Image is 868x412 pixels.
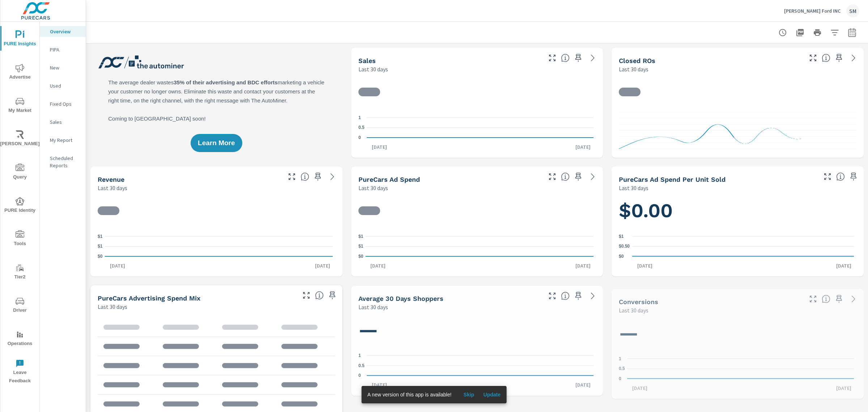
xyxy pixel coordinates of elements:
p: [DATE] [632,262,658,269]
span: A new version of this app is available! [367,392,452,398]
span: My Market [3,97,37,115]
h5: PureCars Ad Spend Per Unit Sold [619,176,726,183]
text: 0.5 [358,125,365,130]
p: Last 30 days [619,65,648,73]
p: [DATE] [570,382,596,389]
div: nav menu [0,22,39,388]
text: 1 [358,115,361,120]
button: Make Fullscreen [546,290,558,302]
text: $1 [358,234,363,239]
span: Save this to your personalized report [848,171,859,182]
span: Total sales revenue over the selected date range. [Source: This data is sourced from the dealer’s... [301,172,309,181]
div: Used [40,80,86,91]
p: [DATE] [831,384,856,392]
h1: — [358,318,596,342]
p: [DATE] [570,262,596,269]
div: New [40,62,86,73]
span: Save this to your personalized report [573,290,584,302]
a: See more details in report [327,171,338,182]
span: Learn More [198,140,235,146]
span: Advertise [3,64,37,81]
text: 0 [358,135,361,140]
h5: Closed ROs [619,57,655,64]
a: See more details in report [587,52,599,64]
text: 0.5 [619,366,625,371]
span: Skip [460,391,477,398]
text: $0 [619,254,624,259]
p: Last 30 days [619,184,648,192]
text: 1 [619,356,621,361]
span: Query [3,164,37,181]
span: Save this to your personalized report [327,290,338,301]
text: $1 [358,244,363,249]
span: Average cost of advertising per each vehicle sold at the dealer over the selected date range. The... [836,172,845,181]
button: Apply Filters [827,25,842,40]
h5: PureCars Advertising Spend Mix [98,294,200,302]
span: [PERSON_NAME] [3,130,37,148]
p: Scheduled Reports [50,155,80,169]
span: Tier2 [3,264,37,281]
span: Save this to your personalized report [573,52,584,64]
a: See more details in report [587,290,599,302]
a: See more details in report [848,52,859,64]
button: "Export Report to PDF" [793,25,807,40]
button: Update [480,389,503,400]
span: Driver [3,297,37,315]
p: Overview [50,28,80,35]
text: $0 [98,254,103,259]
p: Last 30 days [98,184,127,192]
button: Make Fullscreen [807,293,819,305]
p: [DATE] [627,384,652,392]
h5: Conversions [619,298,658,306]
text: 0 [619,376,621,381]
button: Make Fullscreen [546,171,558,182]
p: Sales [50,118,80,126]
p: Last 30 days [358,65,388,73]
span: PURE Insights [3,30,37,48]
text: 0 [358,373,361,378]
button: Make Fullscreen [301,290,312,301]
span: Operations [3,330,37,348]
span: Save this to your personalized report [573,171,584,182]
div: SM [846,4,859,17]
text: 0.5 [358,363,365,368]
span: Number of Repair Orders Closed by the selected dealership group over the selected time range. [So... [822,54,830,62]
p: Last 30 days [98,302,127,311]
button: Make Fullscreen [286,171,298,182]
button: Learn More [191,134,242,152]
span: The number of dealer-specified goals completed by a visitor. [Source: This data is provided by th... [822,295,830,303]
h5: PureCars Ad Spend [358,176,420,183]
p: [DATE] [105,262,130,269]
h5: Revenue [98,176,124,183]
p: [DATE] [367,143,392,151]
p: [DATE] [310,262,335,269]
span: Total cost of media for all PureCars channels for the selected dealership group over the selected... [561,172,570,181]
span: Leave Feedback [3,359,37,385]
span: Save this to your personalized report [833,293,845,305]
p: [DATE] [831,262,856,269]
span: Tools [3,230,37,248]
button: Select Date Range [845,25,859,40]
p: Last 30 days [619,306,648,315]
span: Update [483,391,501,398]
p: [DATE] [367,382,392,389]
text: $0 [358,254,363,259]
span: Save this to your personalized report [833,52,845,64]
span: A rolling 30 day total of daily Shoppers on the dealership website, averaged over the selected da... [561,291,570,300]
p: New [50,64,80,71]
text: $1 [619,234,624,239]
h5: Average 30 Days Shoppers [358,295,443,302]
div: PIPA [40,44,86,55]
div: Scheduled Reports [40,153,86,171]
p: [PERSON_NAME] Ford INC [784,8,841,14]
div: Sales [40,117,86,127]
button: Make Fullscreen [822,171,833,182]
a: See more details in report [587,171,599,182]
p: [DATE] [365,262,391,269]
h1: $0.00 [619,198,856,223]
div: My Report [40,135,86,146]
p: Used [50,82,80,89]
p: [DATE] [570,143,596,151]
text: 1 [358,353,361,358]
div: Overview [40,26,86,37]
